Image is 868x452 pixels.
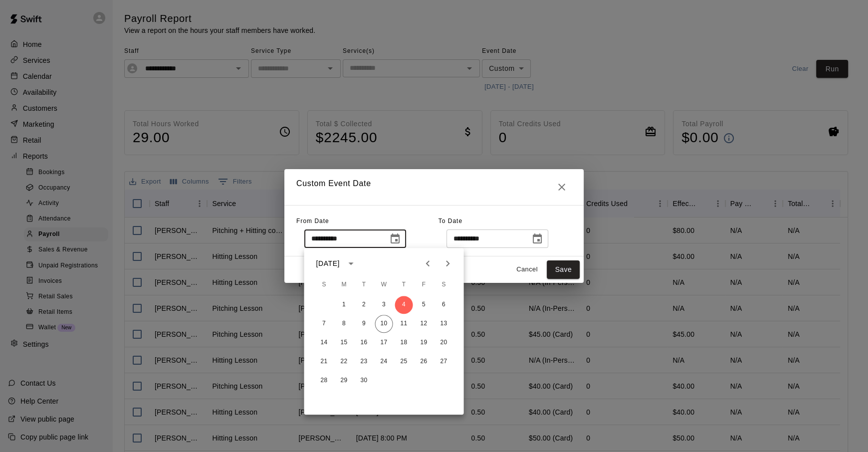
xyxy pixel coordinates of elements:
button: Choose date, selected date is Sep 10, 2025 [527,229,547,249]
button: 13 [435,315,453,333]
button: Close [552,177,572,197]
span: Saturday [435,275,453,295]
button: 11 [395,315,413,333]
button: 26 [415,353,433,371]
button: 9 [355,315,373,333]
span: Friday [415,275,433,295]
button: 21 [315,353,333,371]
button: 16 [355,334,373,352]
span: To Date [438,218,462,225]
span: Thursday [395,275,413,295]
button: 30 [355,372,373,390]
button: Choose date, selected date is Sep 4, 2025 [385,229,405,249]
button: 2 [355,296,373,314]
button: 29 [335,372,353,390]
button: Save [547,260,580,279]
span: Tuesday [355,275,373,295]
div: [DATE] [316,258,340,269]
button: Next month [438,253,458,273]
span: Monday [335,275,353,295]
button: calendar view is open, switch to year view [343,255,360,272]
button: 8 [335,315,353,333]
button: 7 [315,315,333,333]
span: Wednesday [375,275,393,295]
button: 20 [435,334,453,352]
button: 25 [395,353,413,371]
button: 12 [415,315,433,333]
button: 18 [395,334,413,352]
button: 14 [315,334,333,352]
button: 22 [335,353,353,371]
button: 28 [315,372,333,390]
button: 4 [395,296,413,314]
button: 19 [415,334,433,352]
h2: Custom Event Date [284,169,584,205]
span: Sunday [315,275,333,295]
button: 5 [415,296,433,314]
button: 1 [335,296,353,314]
button: 15 [335,334,353,352]
button: 10 [375,315,393,333]
button: Previous month [418,253,438,273]
span: From Date [296,218,329,225]
button: 23 [355,353,373,371]
button: 24 [375,353,393,371]
button: 27 [435,353,453,371]
button: 3 [375,296,393,314]
button: 6 [435,296,453,314]
button: 17 [375,334,393,352]
button: Cancel [511,262,543,277]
